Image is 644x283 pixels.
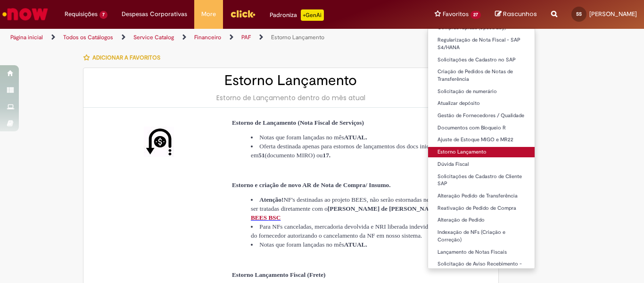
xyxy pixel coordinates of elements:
strong: Atenção! [259,196,283,203]
div: Padroniza [270,9,324,21]
a: Dúvida Fiscal [428,159,535,170]
a: Lançamento de Notas Fiscais [428,247,535,257]
a: Alteração Pedido de Transferência [428,191,535,201]
span: Rascunhos [503,9,537,18]
a: Gestão de Fornecedores / Qualidade [428,111,535,121]
span: 27 [471,11,481,19]
a: Indexação de NFs (Criação e Correção) [428,227,535,245]
a: Financeiro [194,34,221,41]
a: Ajuste de Estoque MIGO e MR22 [428,135,535,145]
a: Criação de Pedidos de Notas de Transferência [428,67,535,84]
img: Estorno Lançamento [144,127,174,157]
span: Estorno Lançamento Fiscal (Frete) [232,271,326,278]
span: SS [576,11,582,17]
button: Adicionar a Favoritos [83,48,165,68]
h2: Estorno Lançamento [93,73,489,88]
div: Estorno de Lançamento dentro do mês atual [93,93,489,103]
span: Favoritos [443,9,469,19]
span: Despesas Corporativas [122,9,187,19]
a: Solicitação de Aviso Recebimento - AR [428,259,535,276]
img: ServiceNow [1,5,50,24]
strong: 51 [258,152,264,159]
a: Reativação de Pedido de Compra [428,203,535,214]
a: Solicitações de Cadastro no SAP [428,55,535,65]
strong: 17. [323,152,331,159]
a: Regularização de Nota Fiscal - SAP S4/HANA [428,35,535,52]
span: Adicionar a Favoritos [92,54,160,61]
span: [PERSON_NAME] [589,10,637,18]
p: +GenAi [301,9,324,21]
a: Solicitações de Cadastro de Cliente SAP [428,172,535,189]
span: NF's destinadas ao projeto BEES, não serão estornadas nessa oferta. Devem ser tratadas diretament... [251,196,475,212]
a: Página inicial [10,34,43,41]
span: More [201,9,216,19]
a: Rascunhos [495,10,537,19]
strong: ATUAL. [344,134,367,141]
li: Notas que foram lançadas no mês [251,133,482,142]
img: click_logo_yellow_360x200.png [230,7,256,21]
span: Estorno de Lançamento (Nota Fiscal de Serviços) [232,119,364,126]
span: BSC [268,214,281,221]
strong: ATUAL. [344,241,367,248]
a: Service Catalog [133,34,174,41]
li: Notas que foram lançadas no mês [251,240,482,249]
a: Atualizar depósito [428,98,535,109]
a: Estorno Lançamento [271,34,324,41]
span: Estorno e criação de novo AR de Nota de Compra/ Insumo. [232,181,391,189]
span: 7 [99,11,107,19]
a: Todos os Catálogos [63,34,113,41]
strong: [PERSON_NAME] de [PERSON_NAME] [328,205,441,212]
li: Para NFs canceladas, mercadoria devolvida e NRI liberada indevidamente anexar o OK do fornecedor ... [251,222,482,240]
a: Alteração de Pedido [428,215,535,225]
a: PAF [241,34,251,41]
a: Documentos com Bloqueio R [428,123,535,133]
li: Oferta destinada apenas para estornos de lançamentos dos docs iniciados em (documento MIRO) ou [251,142,482,160]
ul: Favoritos [428,28,535,269]
span: Requisições [65,9,98,19]
a: Estorno Lançamento [428,147,535,157]
ul: Trilhas de página [7,29,422,46]
a: Solicitação de numerário [428,86,535,97]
